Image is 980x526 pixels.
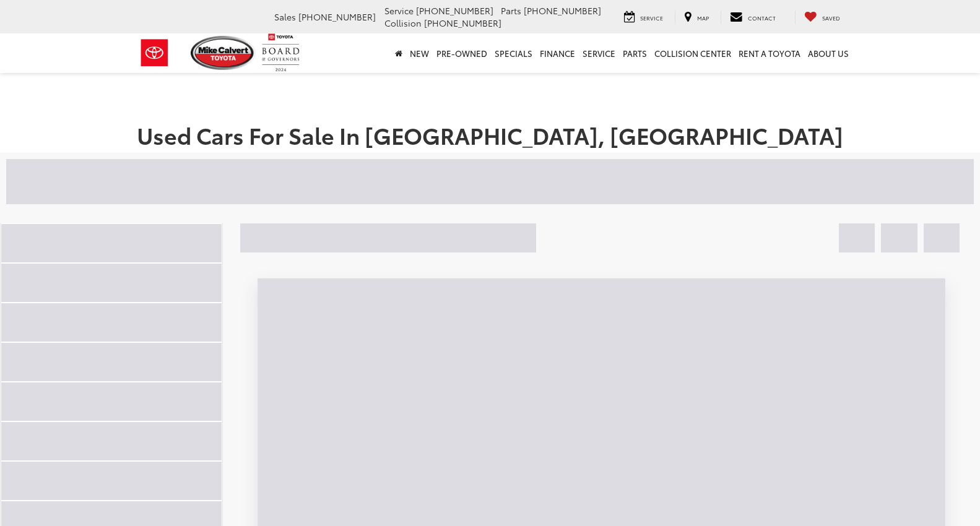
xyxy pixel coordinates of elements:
[298,11,376,23] span: [PHONE_NUMBER]
[675,11,718,24] a: Map
[822,14,840,22] span: Saved
[131,33,178,73] img: Toyota
[615,11,672,24] a: Service
[191,36,256,70] img: Mike Calvert Toyota
[384,4,414,17] span: Service
[433,33,491,73] a: Pre-Owned
[501,4,521,17] span: Parts
[640,14,663,22] span: Service
[416,4,493,17] span: [PHONE_NUMBER]
[697,14,709,22] span: Map
[619,33,651,73] a: Parts
[651,33,735,73] a: Collision Center
[391,33,406,73] a: Home
[721,11,785,24] a: Contact
[406,33,433,73] a: New
[384,17,422,29] span: Collision
[579,33,619,73] a: Service
[524,4,601,17] span: [PHONE_NUMBER]
[491,33,536,73] a: Specials
[735,33,804,73] a: Rent a Toyota
[274,11,296,23] span: Sales
[424,17,501,29] span: [PHONE_NUMBER]
[536,33,579,73] a: Finance
[795,11,849,24] a: My Saved Vehicles
[804,33,852,73] a: About Us
[748,14,776,22] span: Contact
